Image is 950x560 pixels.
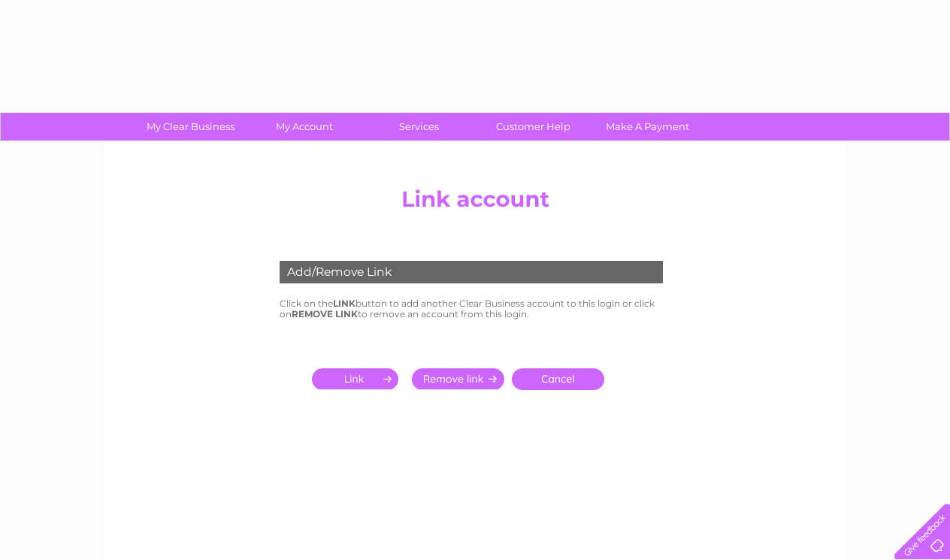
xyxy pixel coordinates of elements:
a: Make A Payment [585,113,709,141]
input: Submit [412,368,504,389]
b: REMOVE LINK [292,308,358,319]
a: My Clear Business [129,113,253,141]
td: Click on the button to add another Clear Business account to this login or click on to remove an ... [276,295,674,323]
a: Cancel [512,368,604,390]
a: Services [357,113,481,141]
div: Add/Remove Link [280,261,663,283]
input: Submit [312,368,404,389]
a: My Account [243,113,367,141]
a: Customer Help [471,113,595,141]
b: LINK [333,298,355,309]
